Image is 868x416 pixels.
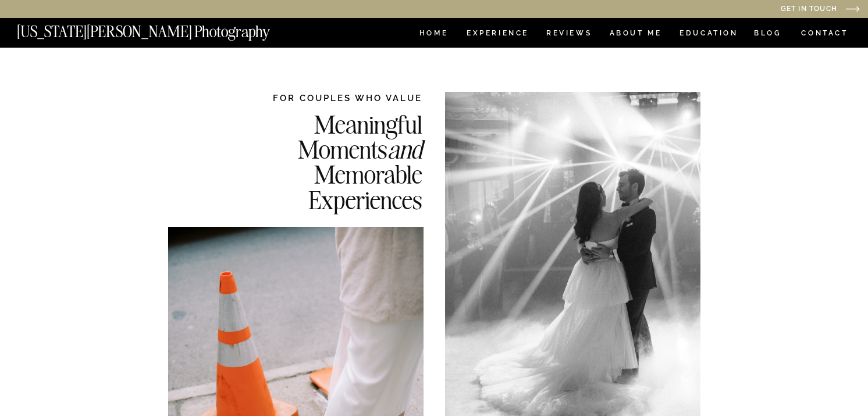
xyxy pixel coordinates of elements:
a: HOME [417,30,450,40]
a: REVIEWS [546,30,590,40]
a: [US_STATE][PERSON_NAME] Photography [17,24,309,34]
a: BLOG [754,30,782,40]
i: and [387,133,422,165]
a: EDUCATION [678,30,739,40]
a: CONTACT [801,27,849,40]
h2: FOR COUPLES WHO VALUE [239,92,422,104]
a: ABOUT ME [609,30,662,40]
a: Get in Touch [662,5,837,14]
a: Experience [467,30,528,40]
h2: Meaningful Moments Memorable Experiences [239,112,422,211]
